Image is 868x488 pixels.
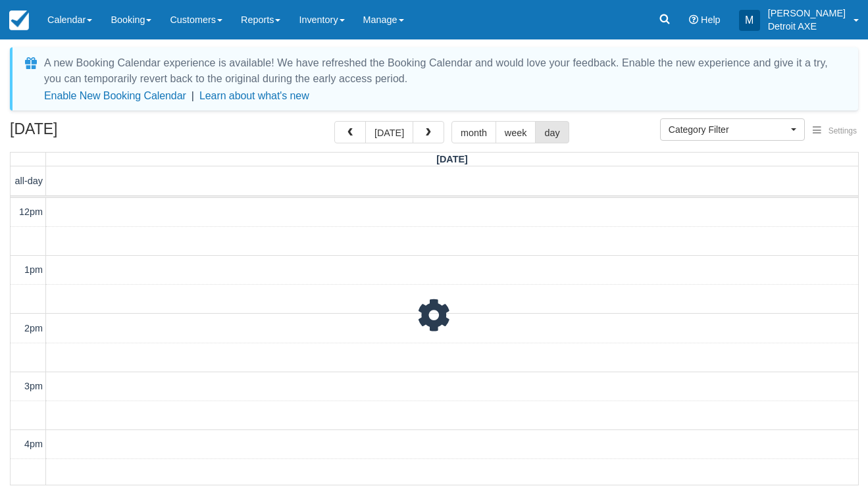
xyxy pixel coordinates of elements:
i: Help [689,15,698,24]
button: Category Filter [660,118,805,141]
button: [DATE] [365,121,413,143]
span: 1pm [24,264,43,275]
h2: [DATE] [10,121,176,145]
span: Help [701,14,721,25]
div: A new Booking Calendar experience is available! We have refreshed the Booking Calendar and would ... [44,55,842,87]
button: month [451,121,496,143]
button: day [535,121,569,143]
button: Settings [805,122,865,141]
span: 12pm [19,207,43,217]
span: 4pm [24,439,43,449]
span: [DATE] [436,154,468,164]
button: Enable New Booking Calendar [44,89,186,103]
span: | [191,90,194,101]
span: 3pm [24,381,43,391]
button: week [496,121,536,143]
a: Learn about what's new [199,90,309,101]
p: Detroit AXE [768,20,846,33]
span: all-day [15,176,43,186]
img: checkfront-main-nav-mini-logo.png [9,11,29,30]
p: [PERSON_NAME] [768,7,846,20]
div: M [739,10,760,31]
span: Category Filter [669,123,788,136]
span: Settings [829,126,857,135]
span: 2pm [24,323,43,333]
